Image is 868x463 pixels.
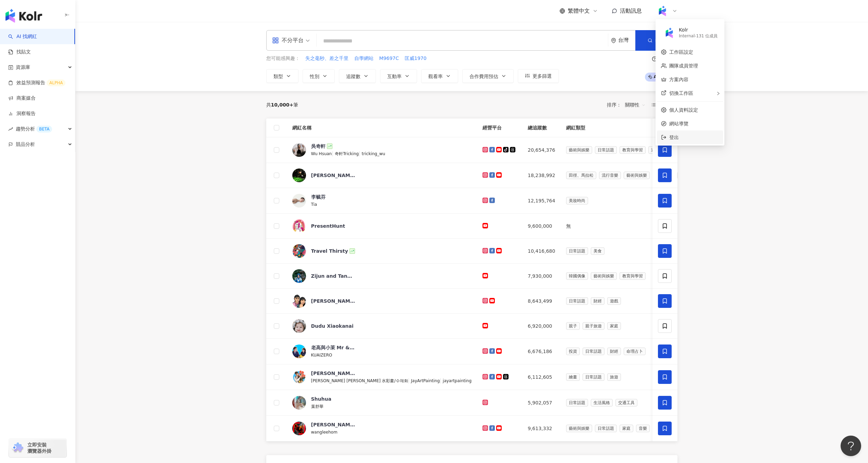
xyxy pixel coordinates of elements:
a: 方案內容 [669,77,688,82]
span: 葉舒華 [311,404,323,409]
span: | [440,378,443,383]
span: 繁體中文 [568,7,590,15]
button: 性別 [303,69,335,83]
span: 流行音樂 [599,172,621,179]
span: 關聯性 [625,99,646,110]
div: Travel Thirsty [311,248,348,254]
a: KOL AvatarShuhua葉舒華 [292,396,472,410]
span: 田徑、馬拉松 [566,172,596,179]
span: wangleehom [311,430,338,435]
th: 網紅名稱 [287,118,477,137]
a: KOL AvatarDudu Xiaokanai [292,319,472,333]
td: 6,112,605 [522,364,561,390]
span: 日常話題 [566,399,588,406]
img: chrome extension [11,442,24,453]
img: KOL Avatar [292,194,306,208]
th: 總追蹤數 [522,118,561,137]
span: 生活風格 [591,399,613,406]
span: 命理占卜 [624,348,646,355]
span: 類型 [273,74,283,79]
div: PresentHunt [311,223,345,229]
span: 親子 [566,322,580,330]
button: 失之毫秒、差之千里 [305,55,349,62]
span: 您可能感興趣： [266,55,300,62]
div: 吳奇軒 [311,143,326,150]
span: tricking_wu [362,151,386,156]
span: 更多篩選 [533,73,552,79]
span: 藝術與娛樂 [566,146,592,154]
button: 自學網站 [354,55,374,62]
span: environment [611,38,616,43]
a: KOL Avatar[PERSON_NAME] [PERSON_NAME] [292,168,472,182]
span: 日常話題 [583,348,604,355]
span: 財經 [607,348,621,355]
span: | [359,151,362,156]
div: Shuhua [311,396,331,402]
td: 10,416,680 [522,239,561,264]
span: 搜尋 [655,38,665,43]
span: 美食 [591,247,604,255]
button: 類型 [266,69,298,83]
a: chrome extension立即安裝 瀏覽器外掛 [9,439,66,457]
span: 自學網站 [354,55,374,62]
span: 運動 [648,146,662,154]
th: 網紅類型 [561,118,716,137]
span: 奇軒Tricking [335,151,359,156]
a: 效益預測報告ALPHA [8,79,65,86]
span: | [332,151,335,156]
span: rise [8,127,13,132]
span: [PERSON_NAME] [PERSON_NAME] 水彩畫/수채화 [311,378,408,383]
a: 找貼文 [8,49,31,55]
button: 更多篩選 [518,69,559,83]
span: 繪畫 [566,373,580,381]
img: logo [5,9,42,23]
span: jayartpainting [443,378,472,383]
img: KOL Avatar [292,294,306,308]
td: 18,238,992 [522,163,561,188]
span: right [716,91,720,96]
span: 藝術與娛樂 [624,172,650,179]
div: [PERSON_NAME] and [PERSON_NAME] [311,298,356,304]
button: 搜尋 [635,30,677,51]
span: 音樂 [636,425,650,432]
span: Tia [311,202,317,207]
div: 無 [566,222,710,230]
span: 日常話題 [595,425,617,432]
div: [PERSON_NAME][PERSON_NAME] [311,421,356,428]
a: searchAI 找網紅 [8,33,37,40]
span: 遊戲 [607,297,621,305]
span: 登出 [669,135,679,140]
img: Kolr%20app%20icon%20%281%29.png [656,4,669,17]
td: 9,600,000 [522,214,561,239]
a: KOL Avatar[PERSON_NAME][PERSON_NAME]wangleehom [292,421,472,436]
button: 互動率 [380,69,417,83]
a: KOL AvatarTravel Thirsty [292,244,472,258]
span: 匡威1970 [405,55,427,62]
button: 追蹤數 [339,69,376,83]
td: 7,930,000 [522,264,561,289]
span: 親子旅遊 [583,322,604,330]
img: Kolr%20app%20icon%20%281%29.png [663,26,676,39]
a: KOL AvatarPresentHunt [292,219,472,233]
div: [PERSON_NAME] [PERSON_NAME] [311,172,356,179]
td: 5,902,057 [522,390,561,416]
td: 6,676,186 [522,339,561,364]
span: 日常話題 [595,146,617,154]
div: [PERSON_NAME] [PERSON_NAME] Painting [311,370,356,377]
span: JayArtPainting [411,378,440,383]
img: KOL Avatar [292,143,306,157]
span: 教育與學習 [620,272,646,280]
div: 排序： [607,99,649,110]
button: 合作費用預估 [462,69,514,83]
span: 藝術與娛樂 [591,272,617,280]
a: KOL Avatar吳奇軒Wu Hsuan|奇軒Tricking|tricking_wu [292,143,472,157]
img: KOL Avatar [292,422,306,435]
span: 日常話題 [566,297,588,305]
img: KOL Avatar [292,244,306,258]
span: 合作費用預估 [469,74,498,79]
td: 8,643,499 [522,289,561,314]
td: 12,195,764 [522,188,561,214]
a: KOL Avatar[PERSON_NAME] and [PERSON_NAME] [292,294,472,308]
img: KOL Avatar [292,319,306,333]
span: 性別 [310,74,319,79]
